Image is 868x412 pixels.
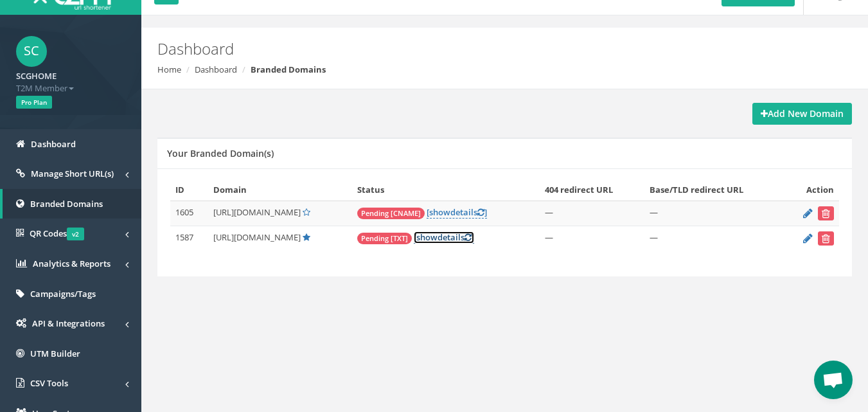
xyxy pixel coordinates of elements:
strong: SCGHOME [16,70,57,82]
td: — [540,201,644,226]
a: Dashboard [195,64,237,75]
span: Manage Short URL(s) [31,168,114,179]
span: UTM Builder [30,348,80,359]
h2: Dashboard [157,40,733,57]
th: Status [352,179,540,201]
span: show [416,231,438,243]
a: Add New Domain [752,103,852,125]
strong: Add New Domain [761,107,844,120]
h5: Your Branded Domain(s) [167,148,274,158]
a: SCGHOME T2M Member [16,67,125,94]
span: API & Integrations [32,318,105,329]
span: Campaigns/Tags [30,288,96,300]
span: SC [16,36,47,67]
span: Branded Domains [30,198,103,210]
span: QR Codes [30,228,84,239]
a: [showdetails] [414,231,474,244]
a: Home [157,64,181,75]
th: Base/TLD redirect URL [644,179,784,201]
span: show [429,206,450,218]
td: — [644,226,784,251]
th: 404 redirect URL [540,179,644,201]
span: v2 [67,228,84,240]
th: Action [784,179,839,201]
td: — [644,201,784,226]
span: [URL][DOMAIN_NAME] [213,206,301,218]
span: Pending [CNAME] [357,208,425,219]
th: Domain [208,179,352,201]
a: Open chat [814,361,853,399]
a: [showdetails] [427,206,487,219]
span: Pro Plan [16,96,52,109]
strong: Branded Domains [251,64,326,75]
span: Analytics & Reports [33,258,111,269]
span: Pending [TXT] [357,233,412,244]
span: T2M Member [16,82,125,94]
td: 1587 [170,226,208,251]
span: Dashboard [31,138,76,150]
a: Default [303,231,310,243]
th: ID [170,179,208,201]
td: 1605 [170,201,208,226]
td: — [540,226,644,251]
span: [URL][DOMAIN_NAME] [213,231,301,243]
span: CSV Tools [30,377,68,389]
a: Set Default [303,206,310,218]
